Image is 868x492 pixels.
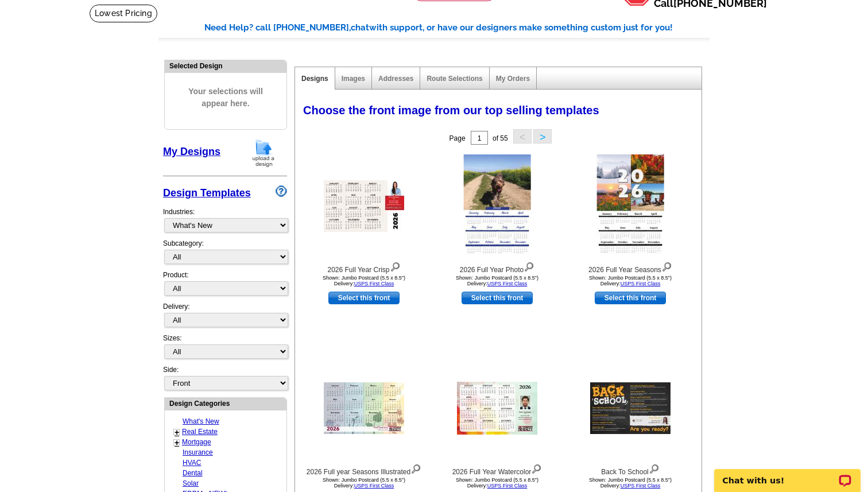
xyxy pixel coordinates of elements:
[163,270,287,301] div: Product:
[163,201,287,238] div: Industries:
[324,180,404,232] img: 2026 Full Year Crisp
[163,333,287,365] div: Sizes:
[378,75,413,83] a: Addresses
[249,138,278,168] img: upload-design
[434,462,560,477] div: 2026 Full Year Watercolor
[567,462,693,477] div: Back To School
[165,398,286,409] div: Design Categories
[301,75,328,83] a: Designs
[621,281,661,286] a: USPS First Class
[163,146,220,157] a: My Designs
[533,129,552,144] button: >
[487,281,528,286] a: USPS First Class
[410,462,421,474] img: view design details
[163,187,251,199] a: Design Templates
[590,382,671,434] img: Back To School
[351,22,369,33] span: chat
[464,154,531,258] img: 2026 Full Year Photo
[493,134,508,142] span: of 55
[324,382,404,434] img: 2026 Full year Seasons Illustrated
[182,428,218,436] a: Real Estate
[183,459,201,467] a: HVAC
[621,483,661,489] a: USPS First Class
[301,259,427,275] div: 2026 Full Year Crisp
[390,259,401,272] img: view design details
[567,477,693,489] div: Shown: Jumbo Postcard (5.5 x 8.5") Delivery:
[183,479,199,487] a: Solar
[513,129,532,144] button: <
[182,438,211,446] a: Mortgage
[597,154,664,258] img: 2026 Full Year Seasons
[301,275,427,286] div: Shown: Jumbo Postcard (5.5 x 8.5") Delivery:
[175,428,179,437] a: +
[342,75,365,83] a: Images
[183,417,219,425] a: What's New
[354,281,394,286] a: USPS First Class
[301,462,427,477] div: 2026 Full year Seasons Illustrated
[183,448,213,456] a: Insurance
[567,275,693,286] div: Shown: Jumbo Postcard (5.5 x 8.5") Delivery:
[354,483,394,489] a: USPS First Class
[595,292,666,304] a: use this design
[163,301,287,333] div: Delivery:
[661,259,672,272] img: view design details
[524,259,534,272] img: view design details
[204,21,710,34] div: Need Help? call [PHONE_NUMBER], with support, or have our designers make something custom just fo...
[175,438,179,447] a: +
[276,185,287,197] img: design-wizard-help-icon.png
[462,292,533,304] a: use this design
[163,238,287,270] div: Subcategory:
[649,462,660,474] img: view design details
[531,462,542,474] img: view design details
[707,456,868,492] iframe: LiveChat chat widget
[457,382,537,435] img: 2026 Full Year Watercolor
[303,104,599,117] span: Choose the front image from our top selling templates
[567,259,693,275] div: 2026 Full Year Seasons
[328,292,400,304] a: use this design
[183,469,203,477] a: Dental
[434,477,560,489] div: Shown: Jumbo Postcard (5.5 x 8.5") Delivery:
[163,365,287,392] div: Side:
[165,60,286,71] div: Selected Design
[434,275,560,286] div: Shown: Jumbo Postcard (5.5 x 8.5") Delivery:
[427,75,482,83] a: Route Selections
[434,259,560,275] div: 2026 Full Year Photo
[173,74,278,121] span: Your selections will appear here.
[449,134,466,142] span: Page
[301,477,427,489] div: Shown: Jumbo Postcard (5.5 x 8.5") Delivery:
[487,483,528,489] a: USPS First Class
[496,75,530,83] a: My Orders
